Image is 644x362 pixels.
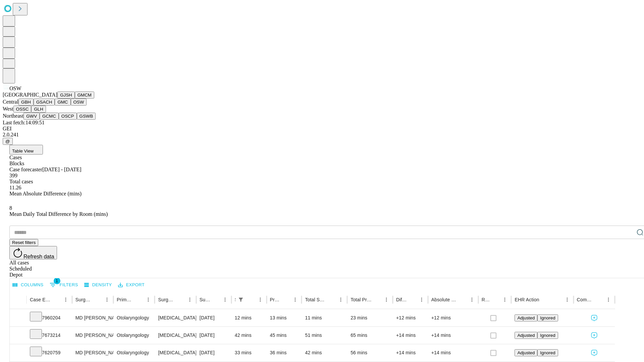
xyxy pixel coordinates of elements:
[30,327,69,344] div: 7673214
[117,344,151,361] div: Otolaryngology
[256,295,265,304] button: Menu
[57,92,75,99] button: GJSH
[281,295,290,304] button: Sort
[270,309,299,326] div: 13 mins
[13,347,23,359] button: Expand
[9,191,82,196] span: Mean Absolute Difference (mins)
[11,280,45,290] button: Select columns
[211,295,220,304] button: Sort
[3,126,641,132] div: GEI
[52,295,61,304] button: Sort
[537,332,558,339] button: Ignored
[40,113,59,120] button: GCMC
[48,280,80,290] button: Show filters
[185,295,195,304] button: Menu
[9,145,43,155] button: Table View
[200,327,228,344] div: [DATE]
[372,295,382,304] button: Sort
[382,295,391,304] button: Menu
[9,167,42,172] span: Case forecaster
[102,295,112,304] button: Menu
[3,113,23,119] span: Northeast
[75,297,92,302] div: Surgeon Name
[158,327,193,344] div: [MEDICAL_DATA] UNDER AGE [DEMOGRAPHIC_DATA]
[9,246,57,259] button: Refresh data
[77,113,96,120] button: GSWB
[577,297,594,302] div: Comments
[75,344,110,361] div: MD [PERSON_NAME] [PERSON_NAME]
[54,278,60,284] span: 1
[236,295,246,304] div: 1 active filter
[515,332,537,339] button: Adjusted
[351,309,389,326] div: 23 mins
[75,309,110,326] div: MD [PERSON_NAME] [PERSON_NAME]
[396,297,407,302] div: Difference
[235,309,263,326] div: 12 mins
[431,297,457,302] div: Absolute Difference
[327,295,336,304] button: Sort
[117,327,151,344] div: Otolaryngology
[305,297,326,302] div: Total Scheduled Duration
[537,314,558,321] button: Ignored
[30,344,69,361] div: 7620759
[270,344,299,361] div: 36 mins
[515,297,539,302] div: EHR Action
[408,295,417,304] button: Sort
[235,297,235,302] div: Scheduled In Room Duration
[500,295,509,304] button: Menu
[594,295,604,304] button: Sort
[3,106,13,112] span: West
[117,309,151,326] div: Otolaryngology
[431,327,475,344] div: +14 mins
[305,327,344,344] div: 51 mins
[305,344,344,361] div: 42 mins
[144,295,153,304] button: Menu
[3,120,45,125] span: Last fetch: 14:09:51
[517,350,535,355] span: Adjusted
[270,297,281,302] div: Predicted In Room Duration
[134,295,144,304] button: Sort
[290,295,300,304] button: Menu
[83,280,114,290] button: Density
[34,99,55,106] button: GSACH
[517,333,535,338] span: Adjusted
[396,327,425,344] div: +14 mins
[396,344,425,361] div: +14 mins
[158,309,193,326] div: [MEDICAL_DATA] INSERTION TUBE [MEDICAL_DATA]
[458,295,467,304] button: Sort
[9,185,21,190] span: 11.26
[9,205,12,211] span: 8
[9,85,21,91] span: OSW
[604,295,613,304] button: Menu
[9,239,38,246] button: Reset filters
[71,99,87,106] button: OSW
[158,344,193,361] div: [MEDICAL_DATA] INSERTION TUBE [MEDICAL_DATA]
[3,92,57,98] span: [GEOGRAPHIC_DATA]
[3,132,641,138] div: 2.0.241
[23,113,40,120] button: GWV
[158,297,175,302] div: Surgery Name
[9,179,33,184] span: Total cases
[13,312,23,324] button: Expand
[336,295,345,304] button: Menu
[200,297,210,302] div: Surgery Date
[30,297,51,302] div: Case Epic Id
[9,211,108,217] span: Mean Daily Total Difference by Room (mins)
[59,113,77,120] button: OSCP
[235,327,263,344] div: 42 mins
[305,309,344,326] div: 11 mins
[61,295,70,304] button: Menu
[467,295,477,304] button: Menu
[351,297,372,302] div: Total Predicted Duration
[23,254,54,259] span: Refresh data
[515,349,537,356] button: Adjusted
[3,138,13,145] button: @
[13,330,23,342] button: Expand
[235,344,263,361] div: 33 mins
[417,295,426,304] button: Menu
[396,309,425,326] div: +12 mins
[482,297,490,302] div: Resolved in EHR
[117,297,133,302] div: Primary Service
[75,327,110,344] div: MD [PERSON_NAME] [PERSON_NAME]
[431,344,475,361] div: +14 mins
